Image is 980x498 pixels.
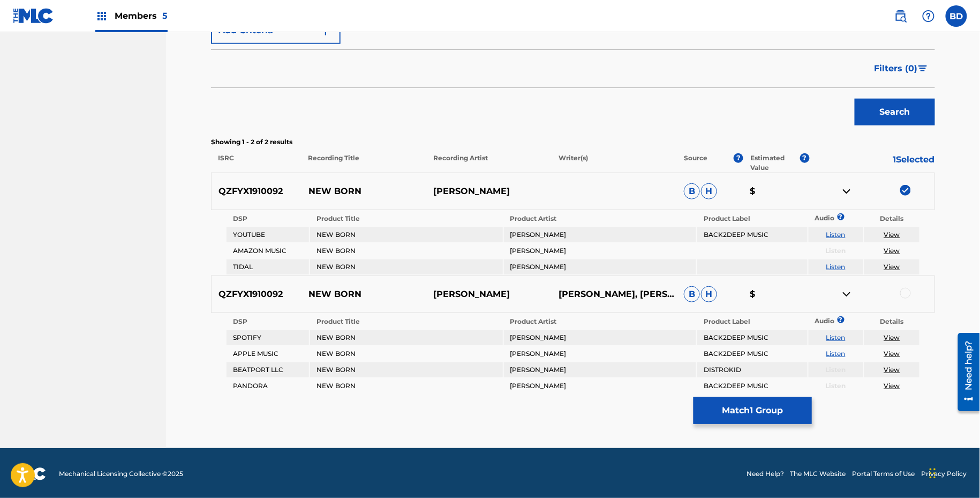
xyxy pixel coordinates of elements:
[504,362,696,377] td: [PERSON_NAME]
[826,333,846,341] a: Listen
[310,259,502,274] td: NEW BORN
[310,378,502,393] td: NEW BORN
[211,137,935,147] p: Showing 1 - 2 of 2 results
[701,183,717,199] span: H
[693,397,812,424] button: Match1 Group
[697,378,807,393] td: BACK2DEEP MUSIC
[918,65,928,72] img: filter
[853,469,915,479] a: Portal Terms of Use
[809,316,821,326] p: Audio
[743,185,810,198] p: $
[504,211,696,226] th: Product Artist
[504,378,696,393] td: [PERSON_NAME]
[875,62,918,75] span: Filters ( 0 )
[684,153,708,173] p: Source
[227,362,309,377] td: BEATPORT LLC
[310,330,502,345] td: NEW BORN
[59,469,183,479] span: Mechanical Licensing Collective © 2025
[13,8,54,24] img: MLC Logo
[809,365,864,375] p: Listen
[747,469,784,479] a: Need Help?
[855,99,935,125] button: Search
[310,211,502,226] th: Product Title
[310,346,502,361] td: NEW BORN
[301,153,426,173] p: Recording Title
[504,314,696,329] th: Product Artist
[552,288,677,301] p: [PERSON_NAME], [PERSON_NAME]
[840,288,853,301] img: contract
[884,382,900,390] a: View
[809,381,864,391] p: Listen
[227,330,309,345] td: SPOTIFY
[884,247,900,255] a: View
[227,314,309,329] th: DSP
[946,5,967,27] div: User Menu
[926,447,980,498] iframe: Chat Widget
[426,185,552,198] p: [PERSON_NAME]
[743,288,810,301] p: $
[918,5,939,27] div: Help
[826,263,846,271] a: Listen
[227,346,309,361] td: APPLE MUSIC
[884,333,900,341] a: View
[504,346,696,361] td: [PERSON_NAME]
[864,211,919,226] th: Details
[697,227,807,242] td: BACK2DEEP MUSIC
[809,246,864,256] p: Listen
[826,350,846,358] a: Listen
[115,10,168,22] span: Members
[826,231,846,239] a: Listen
[310,362,502,377] td: NEW BORN
[894,10,907,23] img: search
[310,314,502,329] th: Product Title
[868,55,935,82] button: Filters (0)
[426,288,552,301] p: [PERSON_NAME]
[930,457,936,489] div: Drag
[701,286,717,302] span: H
[840,316,841,323] span: ?
[552,153,677,173] p: Writer(s)
[162,11,168,21] span: 5
[922,10,935,23] img: help
[840,213,841,220] span: ?
[950,329,980,415] iframe: Resource Center
[809,213,821,223] p: Audio
[227,259,309,274] td: TIDAL
[212,185,301,198] p: QZFYX1910092
[890,5,911,27] a: Public Search
[900,185,911,196] img: deselect
[504,243,696,258] td: [PERSON_NAME]
[301,288,427,301] p: NEW BORN
[310,243,502,258] td: NEW BORN
[922,469,967,479] a: Privacy Policy
[95,10,108,23] img: Top Rightsholders
[310,227,502,242] td: NEW BORN
[426,153,552,173] p: Recording Artist
[884,231,900,239] a: View
[227,243,309,258] td: AMAZON MUSIC
[884,366,900,374] a: View
[840,185,853,198] img: contract
[227,378,309,393] td: PANDORA
[697,314,807,329] th: Product Label
[697,211,807,226] th: Product Label
[790,469,846,479] a: The MLC Website
[884,263,900,271] a: View
[211,153,301,173] p: ISRC
[800,153,810,163] span: ?
[504,259,696,274] td: [PERSON_NAME]
[884,350,900,358] a: View
[864,314,919,329] th: Details
[810,153,935,173] p: 1 Selected
[227,211,309,226] th: DSP
[504,330,696,345] td: [PERSON_NAME]
[212,288,301,301] p: QZFYX1910092
[734,153,743,163] span: ?
[697,346,807,361] td: BACK2DEEP MUSIC
[227,227,309,242] td: YOUTUBE
[301,185,427,198] p: NEW BORN
[750,153,800,173] p: Estimated Value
